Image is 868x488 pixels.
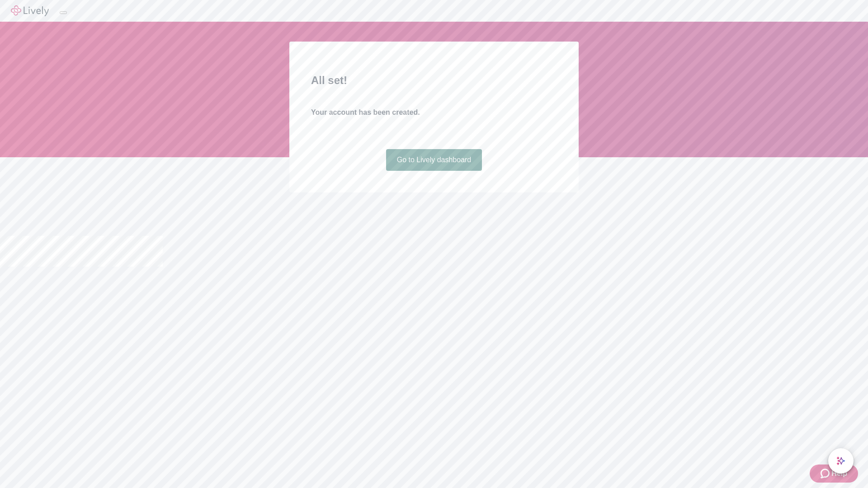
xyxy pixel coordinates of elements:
[810,465,858,483] button: Zendesk support iconHelp
[386,149,482,171] a: Go to Lively dashboard
[831,468,847,479] span: Help
[11,5,49,16] img: Lively
[828,448,854,474] button: chat
[311,107,557,118] h4: Your account has been created.
[311,72,557,89] h2: All set!
[60,11,67,14] button: Log out
[836,456,845,465] svg: Lively AI Assistant
[821,468,831,479] svg: Zendesk support icon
